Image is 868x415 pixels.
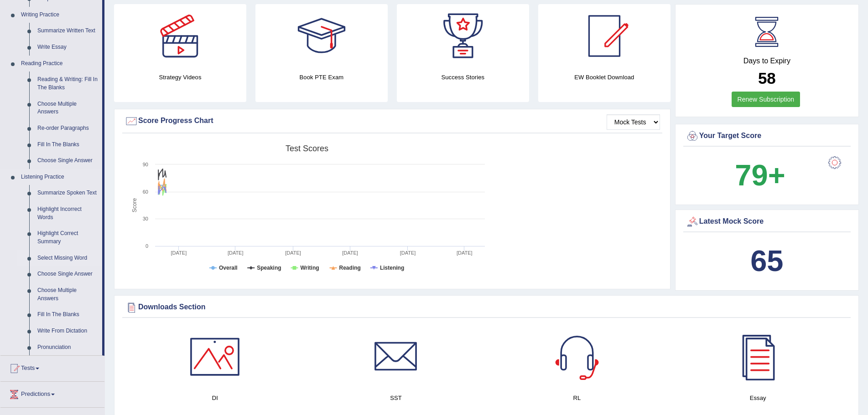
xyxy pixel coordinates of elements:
tspan: Test scores [286,144,328,153]
div: Downloads Section [125,301,848,314]
h4: Success Stories [397,72,529,82]
b: 58 [758,69,776,87]
b: 79+ [735,159,785,192]
a: Write Essay [33,39,102,56]
h4: Essay [672,393,844,403]
h4: Strategy Videos [114,72,246,82]
a: Write From Dictation [33,323,102,339]
tspan: Overall [219,265,238,271]
a: Choose Multiple Answers [33,282,102,307]
tspan: [DATE] [285,250,301,256]
h4: DI [129,393,301,403]
text: 0 [146,243,148,249]
tspan: Reading [339,265,361,271]
tspan: Speaking [257,265,281,271]
a: Choose Multiple Answers [33,96,102,120]
tspan: Listening [380,265,404,271]
a: Listening Practice [17,169,102,185]
div: Your Target Score [686,129,848,143]
a: Summarize Spoken Text [33,185,102,201]
tspan: [DATE] [228,250,244,256]
div: Latest Mock Score [686,215,848,229]
tspan: Score [131,198,138,213]
a: Choose Single Answer [33,266,102,282]
h4: Book PTE Exam [255,72,388,82]
text: 90 [143,162,148,167]
a: Highlight Incorrect Words [33,201,102,225]
a: Reading & Writing: Fill In The Blanks [33,72,102,96]
tspan: Writing [300,265,319,271]
h4: EW Booklet Download [538,72,670,82]
h4: Days to Expiry [686,57,848,65]
a: Tests [0,356,104,379]
a: Summarize Written Text [33,23,102,39]
a: Pronunciation [33,339,102,356]
a: Fill In The Blanks [33,137,102,153]
a: Fill In The Blanks [33,307,102,323]
div: Score Progress Chart [125,114,660,128]
a: Renew Subscription [732,92,800,107]
a: Highlight Correct Summary [33,225,102,250]
b: 65 [750,244,783,277]
text: 60 [143,189,148,195]
h4: RL [491,393,663,403]
a: Re-order Paragraphs [33,120,102,137]
tspan: [DATE] [400,250,416,256]
a: Choose Single Answer [33,153,102,169]
a: Predictions [0,382,104,405]
tspan: [DATE] [171,250,187,256]
a: Reading Practice [17,56,102,72]
a: Select Missing Word [33,250,102,266]
h4: SST [310,393,482,403]
tspan: [DATE] [457,250,473,256]
tspan: [DATE] [342,250,358,256]
a: Writing Practice [17,7,102,23]
text: 30 [143,216,148,221]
